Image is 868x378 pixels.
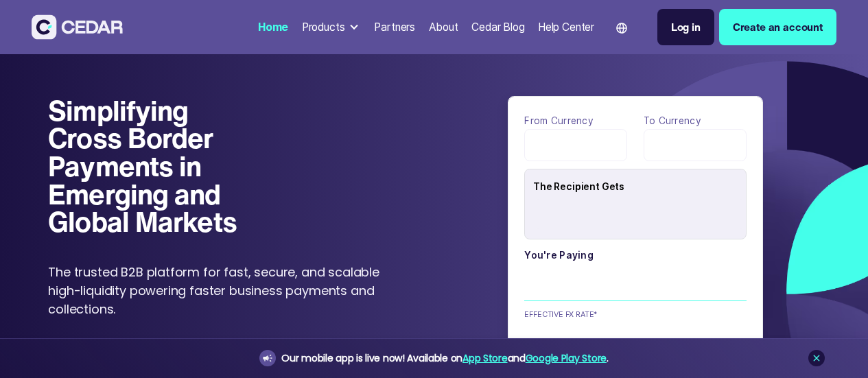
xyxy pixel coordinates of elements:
[258,19,288,35] div: Home
[524,113,746,374] form: payField
[526,351,607,365] a: Google Play Store
[374,19,415,35] div: Partners
[657,9,714,45] a: Log in
[466,12,530,42] a: Cedar Blog
[538,19,594,35] div: Help Center
[671,19,701,35] div: Log in
[532,12,600,42] a: Help Center
[296,14,366,40] div: Products
[302,19,345,35] div: Products
[369,12,421,42] a: Partners
[719,9,836,45] a: Create an account
[462,351,507,365] a: App Store
[253,12,294,42] a: Home
[48,97,257,236] h1: Simplifying Cross Border Payments in Emerging and Global Markets
[524,309,600,320] div: EFFECTIVE FX RATE*
[281,350,608,367] div: Our mobile app is live now! Available on and .
[471,19,524,35] div: Cedar Blog
[262,353,273,364] img: announcement
[533,174,746,199] div: The Recipient Gets
[48,263,397,318] p: The trusted B2B platform for fast, secure, and scalable high-liquidity powering faster business p...
[429,19,458,35] div: About
[423,12,464,42] a: About
[524,113,627,129] label: From currency
[524,247,746,263] label: You're paying
[644,113,747,129] label: To currency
